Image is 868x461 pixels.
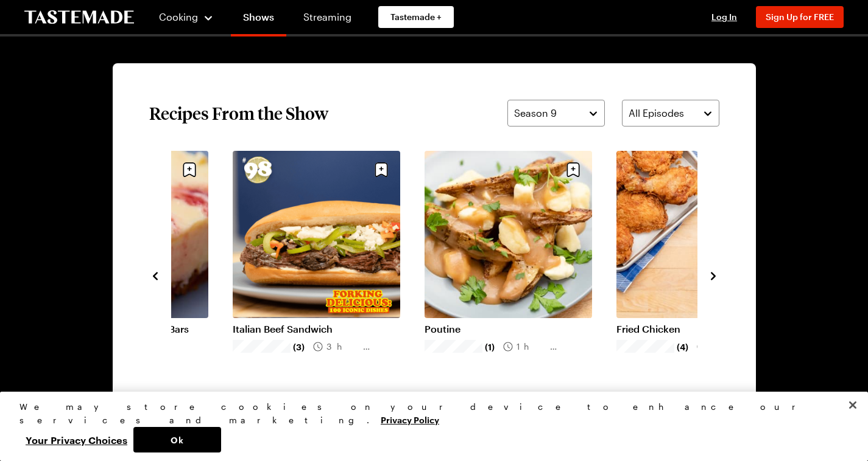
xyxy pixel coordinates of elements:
[19,400,838,452] div: Privacy
[158,2,214,32] button: Cooking
[622,100,719,127] button: All Episodes
[133,427,221,452] button: Ok
[425,323,592,335] a: Poutine
[149,268,161,282] button: navigate to previous item
[378,6,454,28] a: Tastemade +
[562,158,585,181] button: Save recipe
[839,392,866,418] button: Close
[149,102,328,124] h2: Recipes From the Show
[616,323,784,335] a: Fried Chicken
[766,12,834,22] span: Sign Up for FREE
[24,10,134,24] a: To Tastemade Home Page
[629,106,684,120] span: All Episodes
[159,11,198,23] span: Cooking
[178,158,201,181] button: Save recipe
[390,11,442,23] span: Tastemade +
[514,106,557,120] span: Season 9
[370,158,393,181] button: Save recipe
[700,11,749,23] button: Log In
[19,427,133,452] button: Your Privacy Choices
[233,151,425,400] div: 8 / 8
[231,2,286,36] a: Shows
[507,100,605,127] button: Season 9
[19,400,838,427] div: We may store cookies on your device to enhance our services and marketing.
[381,414,439,425] a: More information about your privacy, opens in a new tab
[233,323,400,335] a: Italian Beef Sandwich
[756,6,844,28] button: Sign Up for FREE
[707,268,719,282] button: navigate to next item
[711,12,737,22] span: Log In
